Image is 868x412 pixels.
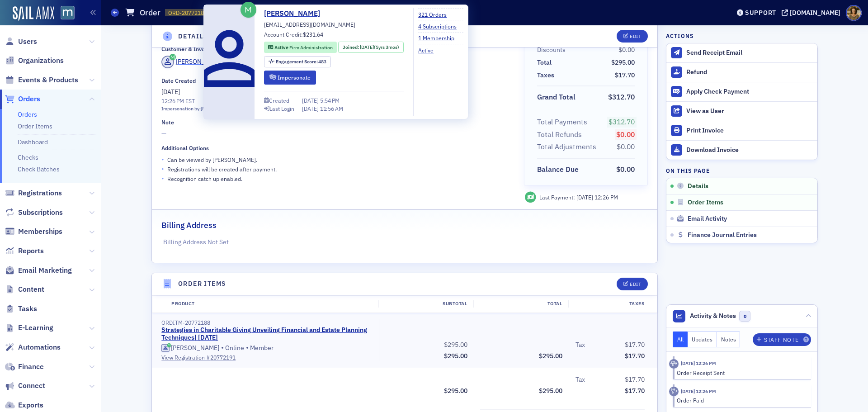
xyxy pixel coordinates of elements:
div: Total [537,58,552,67]
div: Engagement Score: 483 [264,56,331,67]
span: Tax [576,340,588,350]
div: Last Payment: [539,193,618,201]
span: Engagement Score : [276,58,319,65]
div: Taxes [568,300,651,308]
span: $0.00 [617,142,635,151]
span: Automations [18,342,61,352]
span: Active [274,44,289,51]
span: [DATE] [161,88,180,96]
button: Updates [688,331,717,347]
div: Staff Note [764,337,798,342]
span: 0 [739,311,750,322]
div: Activity [669,359,679,369]
span: Events & Products [18,75,78,85]
div: Taxes [537,71,554,80]
span: • [161,174,164,183]
p: Recognition catch up enabled. [167,175,242,183]
img: SailAMX [13,6,54,21]
h4: Actions [666,32,694,40]
span: $17.70 [615,71,635,79]
button: Notes [717,331,741,347]
div: Tax [576,375,585,384]
a: [PERSON_NAME] [264,8,327,19]
p: Billing Address Not Set [163,237,646,247]
span: Profile [846,5,862,21]
span: • [246,343,249,352]
a: Subscriptions [5,208,63,218]
span: 5:54 PM [320,97,340,104]
span: [DATE] [302,105,320,112]
div: Customer & Invoicee [161,46,215,52]
span: $312.70 [608,92,635,101]
span: $295.00 [539,352,562,360]
div: Apply Check Payment [686,88,813,96]
span: [DATE] [576,194,594,201]
div: Online Member [161,343,373,352]
a: View Registration #20772191 [161,353,373,361]
div: Grand Total [537,92,576,103]
span: Activity & Notes [690,311,736,321]
a: Organizations [5,56,64,66]
span: Impersonation by: [161,105,201,112]
span: 11:56 AM [320,105,343,112]
span: Users [18,37,37,47]
button: Apply Check Payment [666,82,817,101]
div: Balance Due [537,164,579,175]
span: [DATE] [302,97,320,104]
span: Details [688,182,708,190]
span: Total Adjustments [537,142,599,152]
span: $17.70 [625,387,645,395]
a: Email Marketing [5,265,72,275]
div: Last Login [269,106,294,111]
a: Checks [18,153,38,161]
button: [DOMAIN_NAME] [782,9,844,16]
span: $295.00 [539,387,562,395]
div: Active: Active: Firm Administration [264,42,337,53]
div: Account Credit: [264,30,323,40]
a: Content [5,284,44,294]
p: Registrations will be created after payment. [167,165,277,173]
div: Total [473,300,568,308]
a: Reports [5,246,44,256]
span: Finance [18,362,44,372]
span: Grand Total [537,92,579,103]
span: Taxes [537,71,557,80]
span: $295.00 [444,387,467,395]
div: Support [745,9,776,17]
a: Active Firm Administration [268,44,333,51]
span: Email Activity [688,215,727,223]
h1: Order [140,7,160,18]
div: Refund [686,68,813,76]
span: [EMAIL_ADDRESS][DOMAIN_NAME] [264,20,355,28]
a: Tasks [5,304,37,314]
a: Connect [5,381,45,391]
a: Automations [5,342,61,352]
span: — [161,129,511,138]
span: Email Marketing [18,265,72,275]
span: $312.70 [609,117,635,126]
time: 12:26 PM [161,97,184,104]
div: Additional Options [161,145,209,152]
h4: On this page [666,166,818,175]
a: Events & Products [5,75,78,85]
div: View as User [686,107,813,115]
span: Joined : [343,44,360,51]
a: E-Learning [5,323,53,333]
a: Strategies in Charitable Giving Unveiling Financial and Estate Planning Techniques| [DATE] [161,326,370,342]
button: Impersonate [264,71,316,85]
div: Product [165,300,378,308]
span: Firm Administration [289,44,333,51]
div: Tax [576,340,585,350]
span: Organizations [18,56,64,66]
span: $295.00 [611,58,635,66]
span: [DATE] [360,44,374,50]
span: $295.00 [444,341,467,349]
h4: Order Items [178,279,226,289]
a: Download Invoice [666,140,817,160]
button: Send Receipt Email [666,43,817,62]
span: 12:26 PM [594,194,618,201]
div: Note [161,119,174,126]
a: Exports [5,400,43,410]
time: 12/4/2024 12:26 PM [681,388,716,394]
